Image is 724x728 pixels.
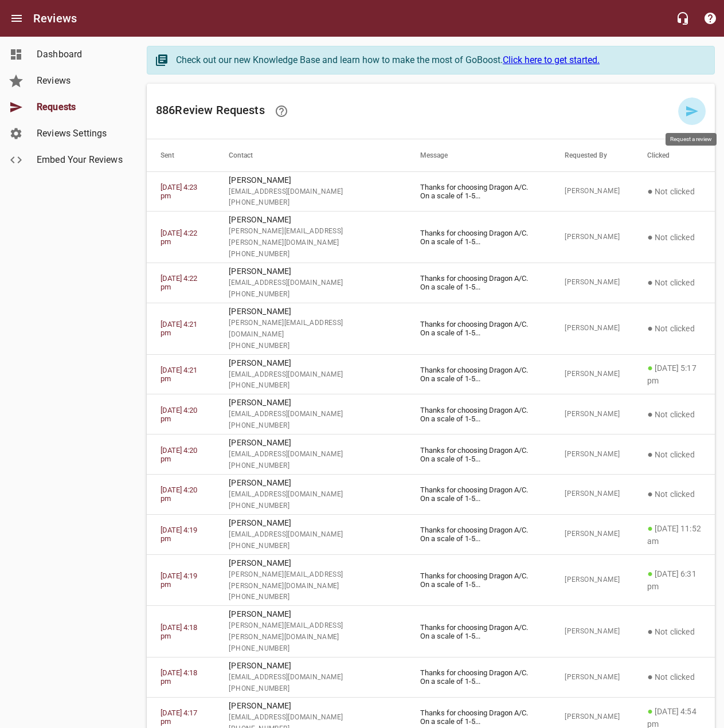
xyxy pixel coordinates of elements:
span: [PERSON_NAME] [565,232,620,243]
p: [PERSON_NAME] [229,477,392,489]
span: [PHONE_NUMBER] [229,340,392,352]
th: Requested By [551,139,633,171]
p: [PERSON_NAME] [229,608,392,620]
td: Thanks for choosing Dragon A/C. On a scale of 1-5 ... [406,606,551,657]
h6: 886 Review Request s [156,97,678,125]
a: [DATE] 4:22 pm [161,229,197,246]
a: [DATE] 4:20 pm [161,486,197,503]
a: [DATE] 4:19 pm [161,572,197,589]
a: Learn how requesting reviews can improve your online presence [268,97,295,125]
p: Not clicked [647,487,701,501]
span: ● [647,449,653,460]
span: [EMAIL_ADDRESS][DOMAIN_NAME] [229,712,392,723]
a: [DATE] 4:17 pm [161,709,197,726]
span: ● [647,277,653,288]
th: Message [406,139,551,171]
td: Thanks for choosing Dragon A/C. On a scale of 1-5 ... [406,171,551,212]
span: [PERSON_NAME] [565,711,620,723]
button: Support Portal [696,5,724,32]
p: Not clicked [647,322,701,335]
td: Thanks for choosing Dragon A/C. On a scale of 1-5 ... [406,263,551,303]
p: [PERSON_NAME] [229,306,392,318]
h6: Reviews [33,9,77,28]
span: ● [647,362,653,373]
span: Reviews [37,74,124,88]
span: [EMAIL_ADDRESS][DOMAIN_NAME] [229,449,392,460]
span: Reviews Settings [37,127,124,140]
span: [PERSON_NAME][EMAIL_ADDRESS][PERSON_NAME][DOMAIN_NAME] [229,620,392,643]
a: [DATE] 4:22 pm [161,274,197,291]
span: [EMAIL_ADDRESS][DOMAIN_NAME] [229,277,392,289]
span: [PERSON_NAME] [565,672,620,683]
span: [PERSON_NAME] [565,323,620,334]
span: Embed Your Reviews [37,153,124,167]
td: Thanks for choosing Dragon A/C. On a scale of 1-5 ... [406,657,551,698]
span: [PHONE_NUMBER] [229,197,392,209]
p: [DATE] 6:31 pm [647,567,701,593]
span: [PHONE_NUMBER] [229,380,392,392]
a: [DATE] 4:20 pm [161,446,197,463]
span: [PERSON_NAME] [565,186,620,197]
td: Thanks for choosing Dragon A/C. On a scale of 1-5 ... [406,435,551,475]
span: [PERSON_NAME] [565,369,620,380]
p: Not clicked [647,408,701,421]
button: Open drawer [3,5,30,32]
p: [PERSON_NAME] [229,700,392,712]
span: [PERSON_NAME] [565,529,620,540]
span: [PERSON_NAME][EMAIL_ADDRESS][PERSON_NAME][DOMAIN_NAME] [229,226,392,249]
span: ● [647,626,653,637]
p: Not clicked [647,276,701,289]
span: [EMAIL_ADDRESS][DOMAIN_NAME] [229,409,392,420]
td: Thanks for choosing Dragon A/C. On a scale of 1-5 ... [406,354,551,394]
td: Thanks for choosing Dragon A/C. On a scale of 1-5 ... [406,303,551,354]
span: [EMAIL_ADDRESS][DOMAIN_NAME] [229,489,392,500]
td: Thanks for choosing Dragon A/C. On a scale of 1-5 ... [406,554,551,606]
p: [DATE] 11:52 am [647,522,701,547]
span: Dashboard [37,48,124,61]
p: Not clicked [647,670,701,684]
span: [PERSON_NAME] [565,574,620,586]
span: [PHONE_NUMBER] [229,683,392,695]
th: Clicked [633,139,715,171]
a: [DATE] 4:20 pm [161,406,197,423]
p: Not clicked [647,185,701,198]
span: [PHONE_NUMBER] [229,249,392,260]
span: [PERSON_NAME][EMAIL_ADDRESS][DOMAIN_NAME] [229,318,392,340]
span: ● [647,523,653,534]
p: [PERSON_NAME] [229,357,392,369]
p: [PERSON_NAME] [229,517,392,529]
p: [PERSON_NAME] [229,660,392,672]
td: Thanks for choosing Dragon A/C. On a scale of 1-5 ... [406,514,551,554]
span: [PERSON_NAME] [565,409,620,420]
td: Thanks for choosing Dragon A/C. On a scale of 1-5 ... [406,475,551,515]
span: [PHONE_NUMBER] [229,289,392,300]
span: ● [647,232,653,242]
span: [PHONE_NUMBER] [229,500,392,512]
a: Click here to get started. [503,54,600,65]
a: [DATE] 4:21 pm [161,320,197,337]
p: [PERSON_NAME] [229,397,392,409]
p: [PERSON_NAME] [229,265,392,277]
a: [DATE] 4:23 pm [161,183,197,200]
td: Thanks for choosing Dragon A/C. On a scale of 1-5 ... [406,212,551,263]
th: Sent [147,139,215,171]
p: [PERSON_NAME] [229,214,392,226]
button: Live Chat [669,5,696,32]
p: [DATE] 5:17 pm [647,361,701,387]
p: Not clicked [647,230,701,244]
span: [EMAIL_ADDRESS][DOMAIN_NAME] [229,186,392,198]
span: Requests [37,100,124,114]
a: [DATE] 4:18 pm [161,623,197,640]
span: ● [647,186,653,197]
p: [PERSON_NAME] [229,174,392,186]
p: [PERSON_NAME] [229,557,392,569]
div: Check out our new Knowledge Base and learn how to make the most of GoBoost. [176,53,703,67]
a: [DATE] 4:21 pm [161,366,197,383]
span: [PERSON_NAME] [565,488,620,500]
span: [EMAIL_ADDRESS][DOMAIN_NAME] [229,672,392,683]
p: Not clicked [647,625,701,639]
td: Thanks for choosing Dragon A/C. On a scale of 1-5 ... [406,394,551,435]
span: ● [647,409,653,420]
span: [EMAIL_ADDRESS][DOMAIN_NAME] [229,529,392,541]
span: [PHONE_NUMBER] [229,541,392,552]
